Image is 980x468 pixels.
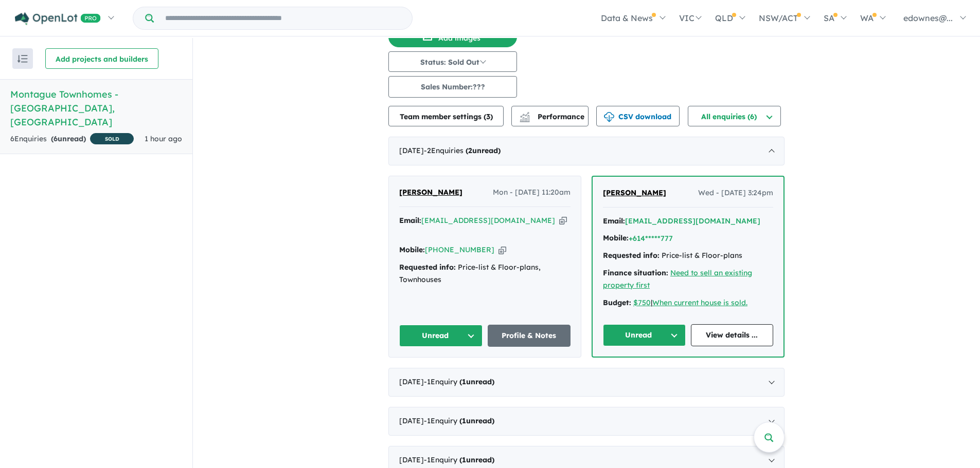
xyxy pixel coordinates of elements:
img: line-chart.svg [520,112,529,118]
button: Status: Sold Out [388,51,517,72]
strong: Mobile: [603,233,629,242]
a: Profile & Notes [488,325,571,347]
button: Copy [559,215,567,226]
strong: ( unread) [466,146,501,155]
img: Openlot PRO Logo White [15,12,101,25]
strong: Email: [399,216,421,225]
strong: ( unread) [459,377,494,386]
button: Team member settings (3) [388,106,504,126]
span: [PERSON_NAME] [603,188,666,197]
a: [PERSON_NAME] [603,187,666,199]
strong: Requested info: [603,251,660,260]
a: Need to sell an existing property first [603,268,752,290]
strong: ( unread) [51,134,86,143]
span: - 1 Enquir y [424,416,494,425]
a: View details ... [691,324,774,346]
span: Wed - [DATE] 3:24pm [698,187,773,199]
button: Add projects and builders [45,48,158,69]
strong: Budget: [603,298,631,307]
span: 6 [54,134,58,143]
span: - 1 Enquir y [424,455,494,464]
div: 6 Enquir ies [10,133,134,146]
span: Performance [521,112,584,121]
a: $750 [633,298,651,307]
strong: Finance situation: [603,268,668,277]
span: 2 [468,146,472,155]
a: [EMAIL_ADDRESS][DOMAIN_NAME] [421,216,555,225]
strong: ( unread) [459,455,494,464]
strong: Email: [603,216,625,226]
img: download icon [604,112,614,122]
span: 1 [462,416,466,425]
img: bar-chart.svg [520,115,530,122]
a: When current house is sold. [652,298,747,307]
h5: Montague Townhomes - [GEOGRAPHIC_DATA] , [GEOGRAPHIC_DATA] [10,87,182,129]
span: 3 [486,112,490,121]
span: 1 hour ago [145,134,182,143]
button: All enquiries (6) [688,106,781,126]
button: Performance [511,106,589,126]
strong: Requested info: [399,263,456,272]
div: [DATE] [388,407,785,436]
div: [DATE] [388,137,785,165]
button: Unread [603,324,686,346]
button: Copy [498,245,506,255]
span: - 2 Enquir ies [424,146,501,155]
span: - 1 Enquir y [424,377,494,386]
a: [PHONE_NUMBER] [425,245,494,254]
div: | [603,297,773,309]
span: 1 [462,455,466,464]
button: Unread [399,325,483,347]
a: [PERSON_NAME] [399,186,462,199]
strong: Mobile: [399,245,425,254]
span: edownes@... [903,13,953,23]
div: Price-list & Floor-plans [603,250,773,262]
button: CSV download [596,106,680,126]
input: Try estate name, suburb, builder or developer [156,7,410,29]
div: [DATE] [388,368,785,397]
button: Sales Number:??? [388,76,517,98]
span: SOLD [90,133,134,144]
img: sort.svg [17,55,28,63]
button: [EMAIL_ADDRESS][DOMAIN_NAME] [625,216,760,227]
span: 1 [462,377,466,386]
span: Mon - [DATE] 11:20am [493,186,571,199]
strong: ( unread) [459,416,494,425]
div: Price-list & Floor-plans, Townhouses [399,261,571,286]
span: [PERSON_NAME] [399,188,462,197]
